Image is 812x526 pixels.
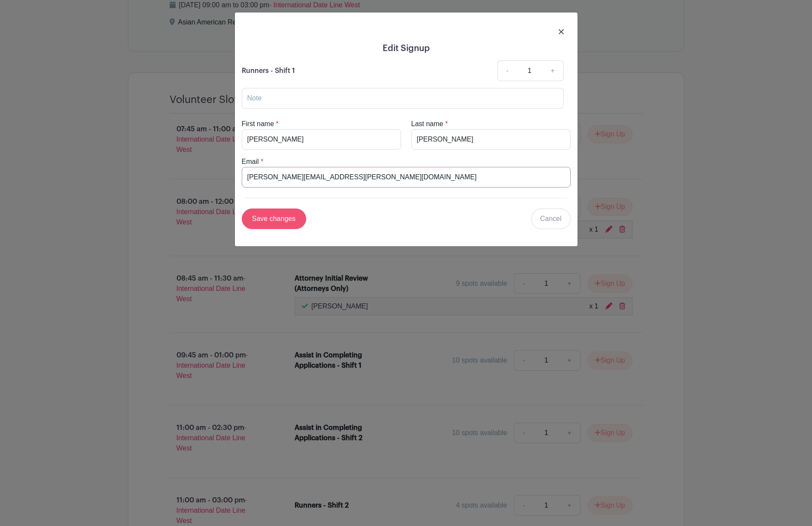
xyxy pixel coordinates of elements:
[242,157,259,167] label: Email
[242,66,295,76] p: Runners - Shift 1
[497,60,517,81] a: -
[242,43,571,54] h5: Edit Signup
[242,209,306,229] input: Save changes
[559,29,564,34] img: close_button-5f87c8562297e5c2d7936805f587ecaba9071eb48480494691a3f1689db116b3.svg
[411,119,444,129] label: Last name
[242,88,564,109] input: Note
[542,60,563,81] a: +
[242,119,274,129] label: First name
[531,209,571,229] a: Cancel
